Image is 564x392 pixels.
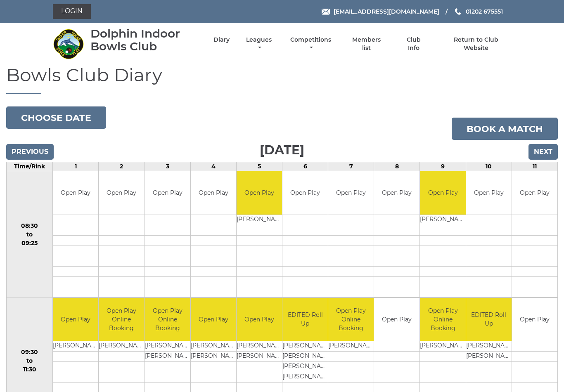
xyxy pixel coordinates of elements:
[190,162,236,171] td: 4
[328,298,374,341] td: Open Play Online Booking
[322,7,439,16] a: Email [EMAIL_ADDRESS][DOMAIN_NAME]
[191,352,236,362] td: [PERSON_NAME]
[374,162,420,171] td: 8
[454,7,503,16] a: Phone us 01202 675551
[6,144,54,160] input: Previous
[420,298,465,341] td: Open Play Online Booking
[282,171,328,215] td: Open Play
[466,162,512,171] td: 10
[99,171,144,215] td: Open Play
[288,36,333,52] a: Competitions
[334,8,439,15] span: [EMAIL_ADDRESS][DOMAIN_NAME]
[322,9,330,15] img: Email
[237,341,282,352] td: [PERSON_NAME]
[420,171,465,215] td: Open Play
[237,215,282,225] td: [PERSON_NAME]
[244,36,274,52] a: Leagues
[466,352,512,362] td: [PERSON_NAME]
[348,36,386,52] a: Members list
[191,171,236,215] td: Open Play
[374,298,419,341] td: Open Play
[191,341,236,352] td: [PERSON_NAME]
[237,298,282,341] td: Open Play
[145,171,190,215] td: Open Play
[145,298,190,341] td: Open Play Online Booking
[282,362,328,372] td: [PERSON_NAME]
[400,36,427,52] a: Club Info
[6,106,106,129] button: Choose date
[328,341,374,352] td: [PERSON_NAME]
[512,162,557,171] td: 11
[420,215,465,225] td: [PERSON_NAME]
[53,341,98,352] td: [PERSON_NAME]
[53,28,84,59] img: Dolphin Indoor Bowls Club
[191,298,236,341] td: Open Play
[466,341,512,352] td: [PERSON_NAME]
[53,4,91,19] a: Login
[7,162,53,171] td: Time/Rink
[420,341,465,352] td: [PERSON_NAME]
[374,171,419,215] td: Open Play
[282,298,328,341] td: EDITED Roll Up
[99,162,145,171] td: 2
[466,298,512,341] td: EDITED Roll Up
[528,144,558,160] input: Next
[282,352,328,362] td: [PERSON_NAME]
[455,8,461,15] img: Phone us
[282,162,328,171] td: 6
[99,341,144,352] td: [PERSON_NAME]
[99,298,144,341] td: Open Play Online Booking
[6,65,558,94] h1: Bowls Club Diary
[53,298,98,341] td: Open Play
[452,118,558,140] a: Book a match
[282,341,328,352] td: [PERSON_NAME]
[466,171,512,215] td: Open Play
[328,171,374,215] td: Open Play
[53,171,98,215] td: Open Play
[213,36,230,44] a: Diary
[328,162,374,171] td: 7
[282,372,328,383] td: [PERSON_NAME]
[236,162,282,171] td: 5
[145,352,190,362] td: [PERSON_NAME]
[145,162,190,171] td: 3
[7,171,53,298] td: 08:30 to 09:25
[441,36,511,52] a: Return to Club Website
[512,171,557,215] td: Open Play
[53,162,99,171] td: 1
[237,352,282,362] td: [PERSON_NAME]
[512,298,557,341] td: Open Play
[466,8,503,15] span: 01202 675551
[90,27,199,53] div: Dolphin Indoor Bowls Club
[420,162,466,171] td: 9
[237,171,282,215] td: Open Play
[145,341,190,352] td: [PERSON_NAME]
